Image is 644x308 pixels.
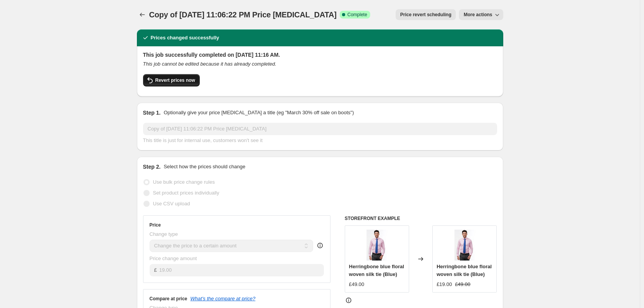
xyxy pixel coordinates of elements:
button: What's the compare at price? [191,296,256,301]
div: £19.00 [437,281,452,288]
span: Use CSV upload [153,201,190,206]
div: help [316,242,324,249]
img: RK_02028_80x.jpg [361,230,392,261]
h2: Step 1. [143,109,161,117]
button: Price change jobs [137,9,148,20]
span: Complete [347,12,367,18]
h3: Price [150,222,161,228]
span: Change type [150,231,178,237]
button: Price revert scheduling [396,9,456,20]
p: Select how the prices should change [164,163,245,171]
span: Price change amount [150,256,197,261]
button: Revert prices now [143,74,200,86]
h2: This job successfully completed on [DATE] 11:16 AM. [143,51,497,59]
strike: £49.00 [455,281,470,288]
span: £ [154,267,157,273]
h2: Step 2. [143,163,161,171]
span: More actions [464,12,492,18]
span: Copy of [DATE] 11:06:22 PM Price [MEDICAL_DATA] [149,10,337,19]
span: Set product prices individually [153,190,219,196]
h3: Compare at price [150,296,187,302]
i: This job cannot be edited because it has already completed. [143,61,276,67]
p: Optionally give your price [MEDICAL_DATA] a title (eg "March 30% off sale on boots") [164,109,354,117]
button: More actions [459,9,503,20]
span: This title is just for internal use, customers won't see it [143,137,263,143]
img: RK_02028_80x.jpg [449,230,480,261]
span: Herringbone blue floral woven silk tie (Blue) [349,264,404,277]
span: Revert prices now [155,77,195,83]
span: Price revert scheduling [400,12,452,18]
h2: Prices changed successfully [151,34,219,42]
h6: STOREFRONT EXAMPLE [345,215,497,222]
input: 80.00 [159,264,324,276]
div: £49.00 [349,281,364,288]
span: Use bulk price change rules [153,179,215,185]
span: Herringbone blue floral woven silk tie (Blue) [437,264,492,277]
input: 30% off holiday sale [143,123,497,135]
